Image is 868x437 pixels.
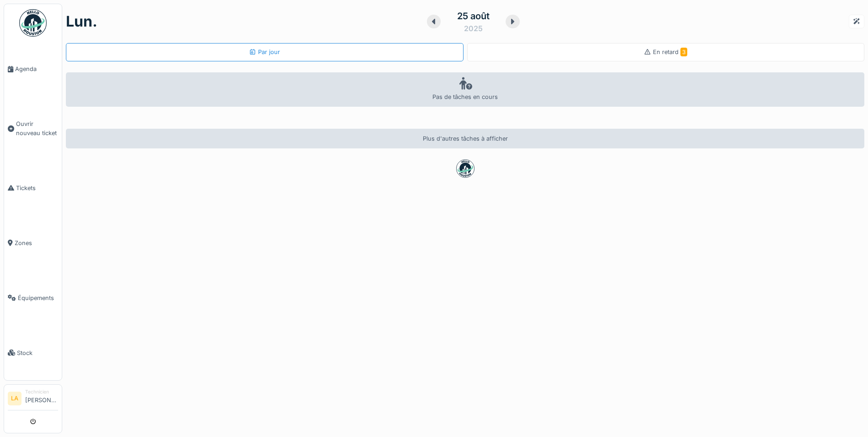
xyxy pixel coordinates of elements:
[4,160,62,215] a: Tickets
[456,159,474,178] img: badge-BVDL4wpA.svg
[66,129,864,148] div: Plus d'autres tâches à afficher
[16,184,58,192] span: Tickets
[8,388,58,410] a: LA Technicien[PERSON_NAME]
[4,215,62,270] a: Zones
[4,42,62,97] a: Agenda
[15,239,58,247] span: Zones
[19,9,47,37] img: Badge_color-CXgf-gQk.svg
[16,120,58,137] span: Ouvrir nouveau ticket
[8,392,22,405] li: LA
[4,325,62,380] a: Stock
[17,349,58,357] span: Stock
[25,388,58,395] div: Technicien
[15,65,58,73] span: Agenda
[18,294,58,302] span: Équipements
[66,72,864,107] div: Pas de tâches en cours
[249,48,280,56] div: Par jour
[653,49,687,55] span: En retard
[25,388,58,408] li: [PERSON_NAME]
[4,97,62,160] a: Ouvrir nouveau ticket
[457,9,490,23] div: 25 août
[4,270,62,325] a: Équipements
[464,23,483,34] div: 2025
[680,48,687,56] span: 3
[66,13,97,30] h1: lun.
